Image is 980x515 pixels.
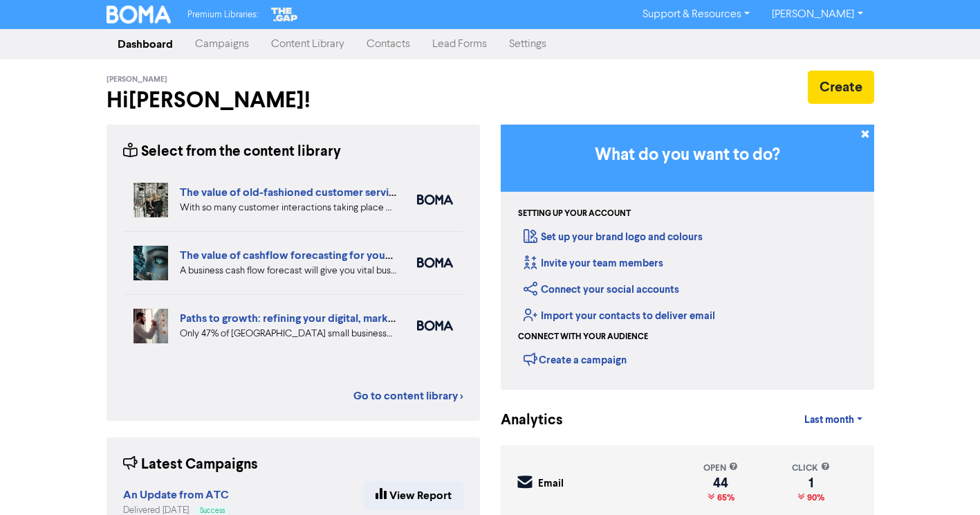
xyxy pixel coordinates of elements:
div: Latest Campaigns [123,454,258,476]
a: Content Library [260,30,355,58]
div: 44 [703,478,738,489]
a: Set up your brand logo and colours [524,231,703,244]
div: Email [538,476,564,492]
strong: An Update from ATC [123,488,229,502]
img: boma [417,195,453,205]
a: An Update from ATC [123,490,229,501]
div: Connect with your audience [518,331,648,343]
a: Go to content library > [353,388,463,404]
span: [PERSON_NAME] [107,75,167,84]
h3: What do you want to do? [521,145,853,165]
button: Create [808,71,874,104]
a: Campaigns [184,30,260,58]
span: Last month [804,414,854,426]
iframe: Chat Widget [911,449,980,515]
a: Import your contacts to deliver email [524,309,715,323]
a: Connect your social accounts [524,283,679,296]
div: Analytics [501,410,546,431]
div: 1 [792,478,830,489]
img: The Gap [269,6,299,24]
div: Create a campaign [524,349,627,370]
a: View Report [364,481,463,510]
div: click [792,462,830,475]
a: Last month [793,406,873,434]
span: Success [200,507,225,514]
h2: Hi [PERSON_NAME] ! [107,87,480,114]
div: A business cash flow forecast will give you vital business intelligence to help you scenario-plan... [180,264,396,278]
div: Select from the content library [123,141,341,163]
span: 90% [804,492,824,503]
a: The value of cashflow forecasting for your business [180,249,434,262]
a: The value of old-fashioned customer service: getting data insights [180,186,504,199]
div: Setting up your account [518,208,631,220]
div: Only 47% of New Zealand small businesses expect growth in 2025. We’ve highlighted four key ways y... [180,327,396,341]
div: Getting Started in BOMA [501,125,874,390]
a: Invite your team members [524,257,663,270]
div: open [703,462,738,475]
a: Contacts [355,30,421,58]
span: 65% [714,492,734,503]
a: [PERSON_NAME] [761,3,873,26]
img: BOMA Logo [107,6,172,24]
div: With so many customer interactions taking place online, your online customer service has to be fi... [180,201,396,215]
a: Dashboard [107,30,184,58]
a: Support & Resources [631,3,761,26]
img: boma [417,320,453,331]
a: Settings [498,30,557,58]
img: boma_accounting [417,257,453,268]
a: Paths to growth: refining your digital, market and export strategies [180,311,506,325]
span: Premium Libraries: [187,10,258,19]
a: Lead Forms [421,30,498,58]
